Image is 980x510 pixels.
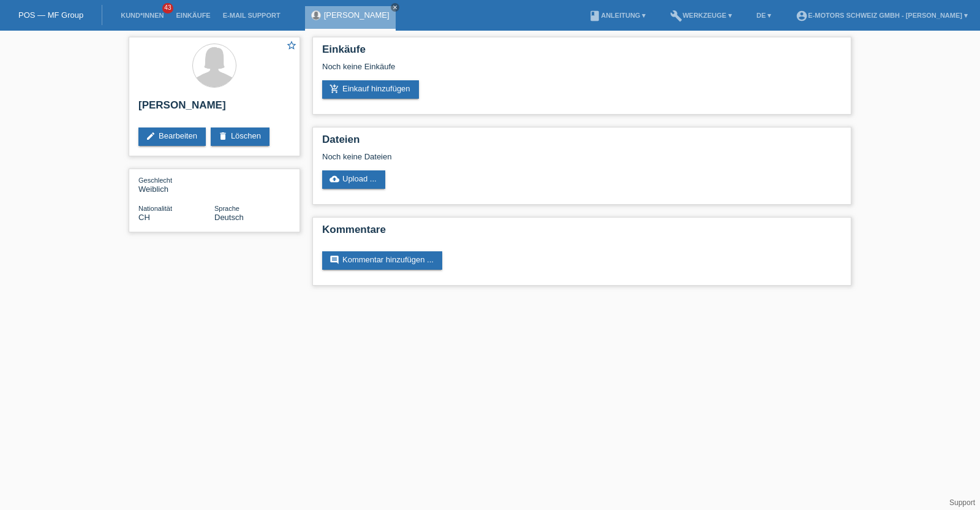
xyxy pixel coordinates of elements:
[589,10,601,22] i: book
[796,10,808,22] i: account_circle
[324,10,390,20] a: [PERSON_NAME]
[670,10,682,22] i: build
[790,12,974,19] a: account_circleE-Motors Schweiz GmbH - [PERSON_NAME] ▾
[664,12,738,19] a: buildWerkzeuge ▾
[218,131,228,141] i: delete
[138,205,172,212] span: Nationalität
[330,174,339,184] i: cloud_upload
[138,128,206,146] a: editBearbeiten
[146,131,156,141] i: edit
[391,3,399,12] a: close
[322,152,696,161] div: Noch keine Dateien
[322,80,419,99] a: add_shopping_cartEinkauf hinzufügen
[211,128,269,146] a: deleteLöschen
[322,251,442,270] a: commentKommentar hinzufügen ...
[322,224,842,242] h2: Kommentare
[115,12,170,19] a: Kund*innen
[949,498,975,507] a: Support
[750,12,777,19] a: DE ▾
[18,10,83,20] a: POS — MF Group
[138,177,172,184] span: Geschlecht
[286,40,297,51] i: star_border
[322,134,842,152] h2: Dateien
[170,12,216,19] a: Einkäufe
[138,175,214,194] div: Weiblich
[214,213,244,222] span: Deutsch
[217,12,287,19] a: E-Mail Support
[214,205,239,212] span: Sprache
[322,62,842,80] div: Noch keine Einkäufe
[330,255,339,265] i: comment
[138,99,290,118] h2: [PERSON_NAME]
[322,44,842,62] h2: Einkäufe
[138,213,150,222] span: Schweiz
[330,84,339,94] i: add_shopping_cart
[582,12,652,19] a: bookAnleitung ▾
[322,170,385,189] a: cloud_uploadUpload ...
[392,4,398,10] i: close
[162,3,173,13] span: 43
[286,40,297,53] a: star_border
